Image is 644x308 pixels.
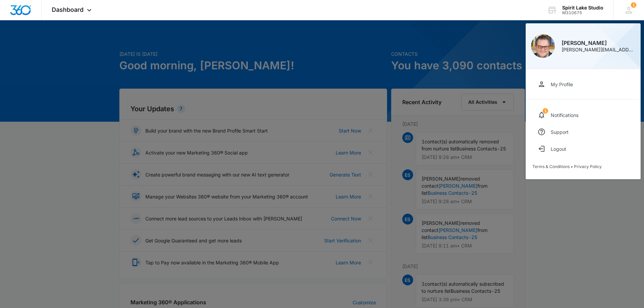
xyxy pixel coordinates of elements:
div: account id [562,10,603,15]
div: Support [551,129,569,135]
a: My Profile [532,76,634,93]
div: [PERSON_NAME][EMAIL_ADDRESS][DOMAIN_NAME] [562,47,635,52]
div: account name [562,5,603,10]
span: Dashboard [52,6,84,13]
span: 1 [631,2,636,8]
a: Privacy Policy [574,164,602,169]
div: Logout [551,146,566,152]
button: Logout [532,140,634,157]
div: [PERSON_NAME] [562,40,635,46]
a: notifications countNotifications [532,106,634,123]
div: • [532,164,634,169]
span: 1 [543,108,548,114]
a: Terms & Conditions [532,164,570,169]
a: Support [532,123,634,140]
div: notifications count [631,2,636,8]
div: Notifications [551,112,578,118]
div: notifications count [543,108,548,114]
div: My Profile [551,81,573,87]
